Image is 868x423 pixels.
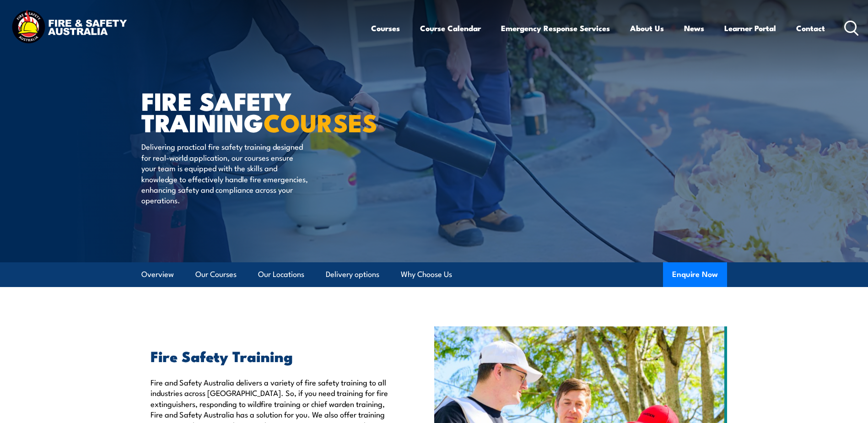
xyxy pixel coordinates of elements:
a: News [684,16,704,40]
a: Overview [141,262,174,287]
h1: FIRE SAFETY TRAINING [141,90,367,132]
a: Learner Portal [724,16,776,40]
a: Our Courses [195,262,237,287]
a: Contact [796,16,825,40]
p: Delivering practical fire safety training designed for real-world application, our courses ensure... [141,141,308,205]
a: Course Calendar [420,16,481,40]
h2: Fire Safety Training [151,349,392,362]
a: Delivery options [326,262,379,287]
a: Courses [371,16,400,40]
a: Why Choose Us [401,262,452,287]
button: Enquire Now [663,262,727,287]
a: Emergency Response Services [501,16,610,40]
strong: COURSES [264,103,377,141]
a: About Us [630,16,664,40]
a: Our Locations [258,262,304,287]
